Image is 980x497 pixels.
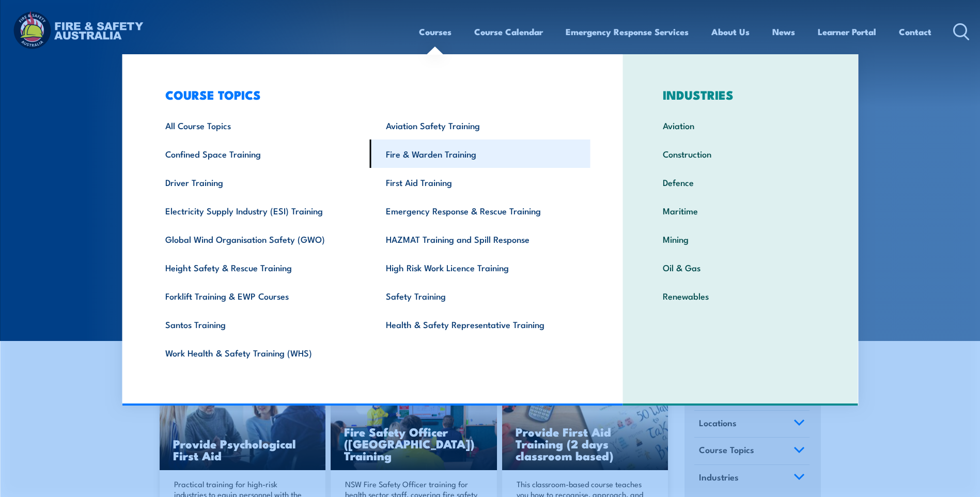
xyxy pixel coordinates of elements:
h3: Provide Psychological First Aid [173,438,313,461]
img: Mental Health First Aid Training (Standard) – Classroom [502,378,668,471]
a: Emergency Response & Rescue Training [370,196,590,225]
a: HAZMAT Training and Spill Response [370,225,590,253]
img: Fire Safety Advisor [331,378,497,471]
a: High Risk Work Licence Training [370,253,590,282]
a: Driver Training [149,168,370,196]
span: Industries [699,470,739,484]
a: Defence [647,168,834,196]
a: Work Health & Safety Training (WHS) [149,338,370,367]
a: Industries [694,465,810,492]
a: Mining [647,225,834,253]
a: Global Wind Organisation Safety (GWO) [149,225,370,253]
a: First Aid Training [370,168,590,196]
a: Course Calendar [474,18,543,45]
h3: INDUSTRIES [647,87,834,102]
a: Forklift Training & EWP Courses [149,282,370,310]
h3: COURSE TOPICS [149,87,590,102]
a: Safety Training [370,282,590,310]
span: Course Topics [699,443,754,457]
a: Fire Safety Officer ([GEOGRAPHIC_DATA]) Training [331,378,497,471]
a: Renewables [647,282,834,310]
a: Health & Safety Representative Training [370,310,590,338]
a: Courses [419,18,452,45]
a: Confined Space Training [149,139,370,168]
a: Provide Psychological First Aid [160,378,326,471]
a: Learner Portal [818,18,876,45]
a: Locations [694,411,810,438]
a: Contact [899,18,931,45]
a: Santos Training [149,310,370,338]
a: Provide First Aid Training (2 days classroom based) [502,378,668,471]
a: Aviation [647,111,834,139]
a: Electricity Supply Industry (ESI) Training [149,196,370,225]
img: Mental Health First Aid Training Course from Fire & Safety Australia [160,378,326,471]
a: Aviation Safety Training [370,111,590,139]
a: All Course Topics [149,111,370,139]
a: Maritime [647,196,834,225]
a: Emergency Response Services [566,18,689,45]
h3: Fire Safety Officer ([GEOGRAPHIC_DATA]) Training [344,426,484,461]
span: Locations [699,416,737,430]
a: Construction [647,139,834,168]
a: Oil & Gas [647,253,834,282]
a: Height Safety & Rescue Training [149,253,370,282]
a: Fire & Warden Training [370,139,590,168]
h3: Provide First Aid Training (2 days classroom based) [516,426,655,461]
a: News [772,18,795,45]
a: Course Topics [694,438,810,464]
a: About Us [711,18,750,45]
